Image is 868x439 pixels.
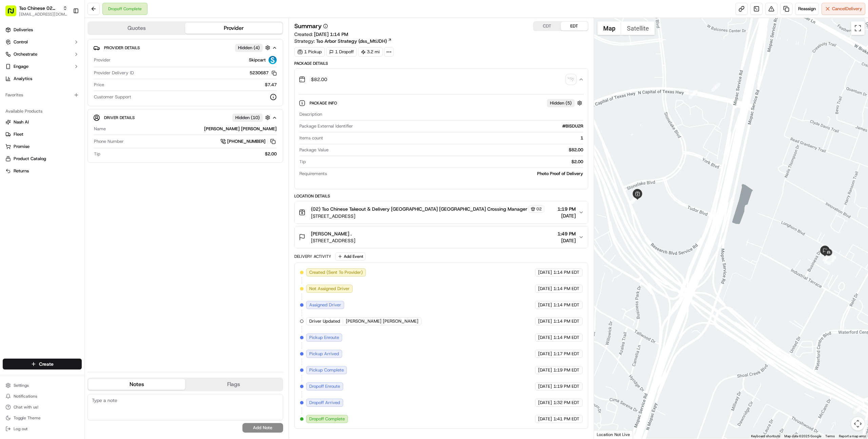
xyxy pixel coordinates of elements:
[93,112,277,123] button: Driver DetailsHidden (10)
[536,206,542,212] span: 02
[538,400,552,406] span: [DATE]
[597,21,621,35] button: Show street map
[596,430,618,439] a: Open this area in Google Maps (opens a new window)
[185,379,282,390] button: Flags
[235,43,272,52] button: Hidden (4)
[309,318,340,324] span: Driver Updated
[309,367,344,373] span: Pickup Complete
[534,22,561,31] button: CDT
[19,5,60,12] span: Tso Chinese 02 Arbor
[14,63,28,70] span: Engage
[94,57,111,63] span: Provider
[294,61,588,66] div: Package Details
[104,115,135,120] span: Driver Details
[311,230,352,237] span: [PERSON_NAME] .
[5,168,79,174] a: Returns
[557,206,576,212] span: 1:19 PM
[538,269,552,275] span: [DATE]
[316,38,392,44] a: Tso Arbor Strategy (dss_MtiJDH)
[108,126,277,132] div: [PERSON_NAME] [PERSON_NAME]
[553,335,579,341] span: 1:14 PM EDT
[557,230,576,237] span: 1:49 PM
[265,82,277,88] span: $7.47
[94,82,104,88] span: Price
[94,138,124,145] span: Phone Number
[238,45,260,51] span: Hidden ( 4 )
[19,12,67,17] button: [EMAIL_ADDRESS][DOMAIN_NAME]
[5,156,79,162] a: Product Catalog
[269,56,277,64] img: profile_skipcart_partner.png
[784,434,821,438] span: Map data ©2025 Google
[94,126,106,132] span: Name
[104,45,140,51] span: Provider Details
[346,318,418,324] span: [PERSON_NAME] [PERSON_NAME]
[5,131,79,137] a: Fleet
[5,144,79,150] a: Promise
[294,193,588,199] div: Location Details
[295,201,588,224] button: (02) Tso Chinese Takeout & Delivery [GEOGRAPHIC_DATA] [GEOGRAPHIC_DATA] Crossing Manager02[STREET...
[798,6,816,12] span: Reassign
[3,24,82,35] a: Deliveries
[553,351,579,357] span: 1:17 PM EDT
[14,119,29,125] span: Nash AI
[358,47,383,57] div: 3.2 mi
[299,171,327,177] span: Requirements
[538,367,552,373] span: [DATE]
[309,159,583,165] div: $2.00
[330,171,583,177] div: Photo Proof of Delivery
[3,153,82,164] button: Product Catalog
[309,351,339,357] span: Pickup Arrived
[14,51,37,57] span: Orchestrate
[851,417,865,431] button: Map camera controls
[316,38,387,44] span: Tso Arbor Strategy (dss_MtiJDH)
[547,99,584,107] button: Hidden (5)
[335,252,366,261] button: Add Event
[630,195,639,204] div: 3
[103,151,277,157] div: $2.00
[311,213,544,220] span: [STREET_ADDRESS]
[3,402,82,412] button: Chat with us!
[14,415,41,421] span: Toggle Theme
[88,23,185,34] button: Quotes
[823,252,832,261] div: 13
[14,168,29,174] span: Returns
[538,416,552,422] span: [DATE]
[310,100,338,106] span: Package Info
[294,23,322,29] h3: Summary
[3,141,82,152] button: Promise
[309,335,339,341] span: Pickup Enroute
[553,318,579,324] span: 1:14 PM EDT
[314,31,348,37] span: [DATE] 1:14 PM
[220,138,277,145] a: [PHONE_NUMBER]
[538,383,552,389] span: [DATE]
[538,302,552,308] span: [DATE]
[299,135,323,141] span: Items count
[3,392,82,401] button: Notifications
[14,383,29,388] span: Settings
[309,416,345,422] span: Dropoff Complete
[566,75,576,84] button: signature_proof_of_delivery image
[311,237,355,244] span: [STREET_ADDRESS]
[94,94,131,100] span: Customer Support
[5,119,79,125] a: Nash AI
[88,379,185,390] button: Notes
[309,302,341,308] span: Assigned Driver
[311,206,527,212] span: (02) Tso Chinese Takeout & Delivery [GEOGRAPHIC_DATA] [GEOGRAPHIC_DATA] Crossing Manager
[14,394,37,399] span: Notifications
[825,434,835,438] a: Terms (opens in new tab)
[232,113,272,122] button: Hidden (10)
[299,159,306,165] span: Tip
[235,115,260,121] span: Hidden ( 10 )
[227,138,265,145] span: [PHONE_NUMBER]
[250,70,277,76] button: 5230687
[326,47,357,57] div: 1 Dropoff
[356,123,583,129] div: #BISDU2R
[14,144,29,150] span: Promise
[294,47,325,57] div: 1 Pickup
[3,106,82,117] div: Available Products
[553,286,579,292] span: 1:14 PM EDT
[14,27,33,33] span: Deliveries
[185,23,282,34] button: Provider
[553,367,579,373] span: 1:19 PM EDT
[309,383,340,389] span: Dropoff Enroute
